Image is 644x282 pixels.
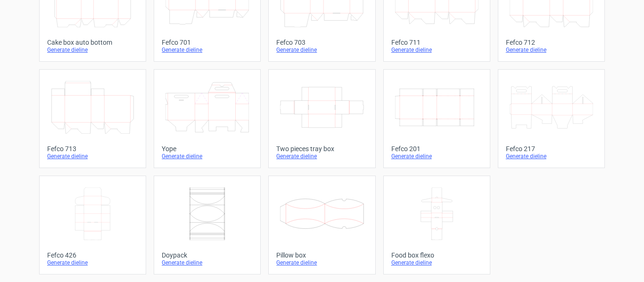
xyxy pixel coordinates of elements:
div: Generate dieline [391,259,482,266]
div: Two pieces tray box [276,145,367,153]
div: Generate dieline [276,46,367,54]
div: Pillow box [276,251,367,259]
div: Generate dieline [391,46,482,54]
a: Fefco 217Generate dieline [498,69,605,168]
div: Generate dieline [506,153,597,160]
a: Two pieces tray boxGenerate dieline [268,69,375,168]
a: Fefco 201Generate dieline [383,69,490,168]
div: Yope [162,145,253,153]
div: Generate dieline [47,259,138,266]
div: Fefco 201 [391,145,482,153]
div: Doypack [162,251,253,259]
div: Generate dieline [47,153,138,160]
a: Fefco 713Generate dieline [39,69,146,168]
div: Generate dieline [162,46,253,54]
div: Generate dieline [162,259,253,266]
div: Generate dieline [391,153,482,160]
div: Fefco 426 [47,251,138,259]
div: Fefco 712 [506,39,597,46]
div: Fefco 701 [162,39,253,46]
div: Generate dieline [162,153,253,160]
div: Generate dieline [276,153,367,160]
div: Fefco 703 [276,39,367,46]
div: Generate dieline [506,46,597,54]
a: DoypackGenerate dieline [154,176,261,274]
div: Cake box auto bottom [47,39,138,46]
a: Food box flexoGenerate dieline [383,176,490,274]
a: Pillow boxGenerate dieline [268,176,375,274]
div: Fefco 713 [47,145,138,153]
div: Fefco 217 [506,145,597,153]
div: Generate dieline [276,259,367,266]
div: Fefco 711 [391,39,482,46]
div: Generate dieline [47,46,138,54]
a: Fefco 426Generate dieline [39,176,146,274]
div: Food box flexo [391,251,482,259]
a: YopeGenerate dieline [154,69,261,168]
